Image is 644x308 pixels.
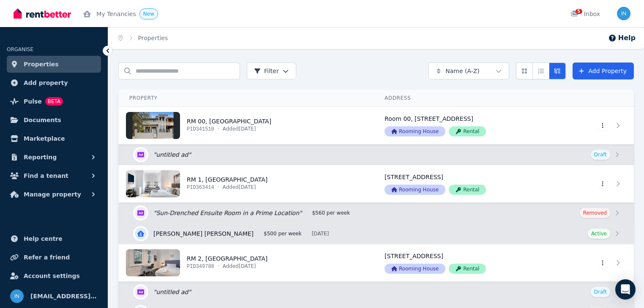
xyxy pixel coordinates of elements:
a: View details for RM 1, 4 Park Parade [374,165,561,202]
button: More options [597,179,609,189]
span: Filter [254,67,279,75]
div: Inbox [570,10,600,18]
a: View details for RM 2, 4 Park Parade [561,244,634,281]
span: Documents [24,115,61,125]
span: Refer a friend [24,252,70,262]
img: info@museliving.com.au [10,289,24,303]
button: Name (A-Z) [428,63,509,79]
button: Filter [247,63,296,79]
th: Address [374,90,561,107]
a: Properties [7,56,101,73]
button: More options [597,258,609,268]
a: Account settings [7,267,101,284]
a: View details for RM 00, 4 Park Parade [119,107,374,144]
img: RentBetter [14,7,71,20]
button: Expanded list view [549,63,566,79]
a: Add property [7,74,101,91]
nav: Breadcrumb [108,27,178,49]
a: Edit listing: [120,144,634,165]
button: Compact list view [532,63,549,79]
a: Marketplace [7,130,101,147]
span: Reporting [24,152,57,162]
a: View details for RM 1, 4 Park Parade [561,165,634,202]
a: View details for Salome Marie Lenz [120,224,634,244]
button: Manage property [7,186,101,203]
a: Properties [138,35,168,41]
span: Name (A-Z) [445,67,480,75]
a: Documents [7,112,101,128]
a: View details for RM 2, 4 Park Parade [374,244,561,281]
button: Card view [516,63,533,79]
div: View options [516,63,566,79]
div: Open Intercom Messenger [615,279,636,300]
span: BETA [45,97,63,106]
th: Property [119,90,375,107]
a: Refer a friend [7,249,101,266]
img: info@museliving.com.au [617,7,630,20]
span: Marketplace [24,134,65,144]
span: ORGANISE [7,46,33,52]
button: Find a tenant [7,167,101,184]
span: Account settings [24,271,80,281]
a: View details for RM 00, 4 Park Parade [374,107,561,144]
a: Edit listing: [120,282,634,302]
a: Help centre [7,230,101,247]
button: Help [608,33,636,43]
a: Edit listing: Sun-Drenched Ensuite Room in a Prime Location [120,203,634,223]
a: View details for RM 00, 4 Park Parade [561,107,634,144]
button: Reporting [7,149,101,166]
span: 5 [576,9,582,14]
span: Properties [24,59,59,69]
span: Manage property [24,189,81,199]
span: Find a tenant [24,171,68,181]
span: New [143,11,154,17]
button: More options [597,120,609,131]
span: [EMAIL_ADDRESS][DOMAIN_NAME] [30,291,98,301]
a: View details for RM 1, 4 Park Parade [119,165,374,202]
span: Add property [24,78,68,88]
span: Pulse [24,96,42,106]
a: PulseBETA [7,93,101,110]
span: Help centre [24,234,63,244]
a: View details for RM 2, 4 Park Parade [119,244,374,281]
a: Add Property [573,63,634,79]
